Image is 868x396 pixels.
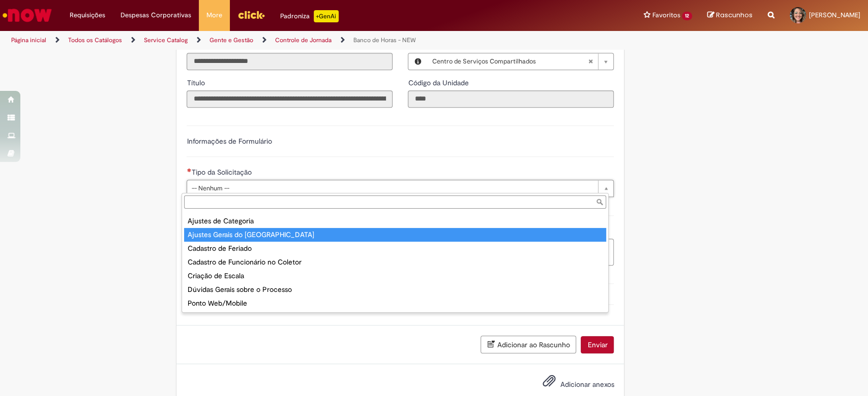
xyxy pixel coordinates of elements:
div: Dúvidas Gerais sobre o Processo [184,283,606,296]
div: Ponto Web/Mobile [184,296,606,310]
div: Criação de Escala [184,269,606,283]
div: Ajustes Gerais do [GEOGRAPHIC_DATA] [184,228,606,242]
div: Cadastro de Feriado [184,242,606,255]
div: Ajustes de Categoria [184,214,606,228]
ul: Tipo da Solicitação [182,211,608,312]
div: Cadastro de Funcionário no Coletor [184,255,606,269]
